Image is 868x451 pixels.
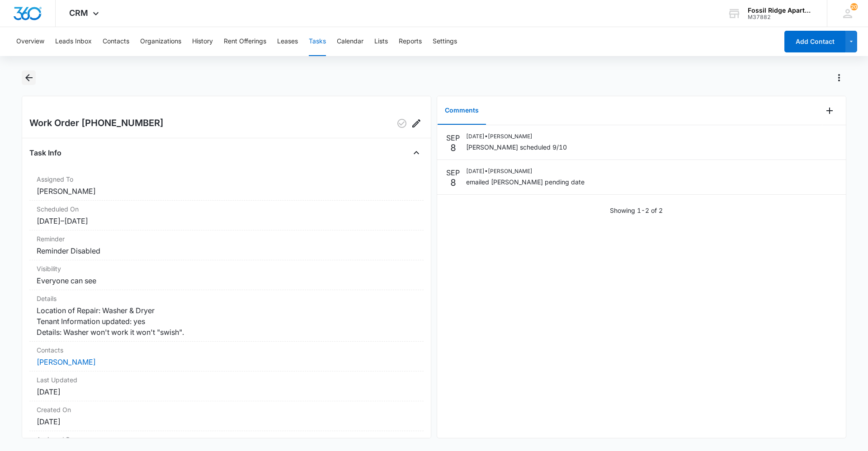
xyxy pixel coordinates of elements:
[37,357,96,366] a: [PERSON_NAME]
[140,27,181,56] button: Organizations
[37,386,416,397] dd: [DATE]
[37,234,416,244] dt: Reminder
[450,143,456,152] p: 8
[69,8,88,18] span: CRM
[55,27,92,56] button: Leads Inbox
[610,206,663,215] p: Showing 1-2 of 2
[29,171,424,201] div: Assigned To[PERSON_NAME]
[748,7,814,14] div: account name
[29,201,424,230] div: Scheduled On[DATE]–[DATE]
[277,27,298,56] button: Leases
[37,294,416,303] dt: Details
[37,174,416,184] dt: Assigned To
[192,27,213,56] button: History
[37,405,416,414] dt: Created On
[37,264,416,273] dt: Visibility
[37,245,416,256] dd: Reminder Disabled
[832,70,846,85] button: Actions
[748,14,814,20] div: account id
[850,3,858,10] div: notifications count
[37,305,416,338] dd: Location of Repair: Washer & Dryer Tenant Information updated: yes Details: Washer won't work it ...
[22,70,36,85] button: Back
[37,275,416,286] dd: Everyone can see
[337,27,363,56] button: Calendar
[374,27,388,56] button: Lists
[433,27,457,56] button: Settings
[466,142,567,152] p: [PERSON_NAME] scheduled 9/10
[850,3,858,10] span: 20
[29,230,424,260] div: ReminderReminder Disabled
[309,27,326,56] button: Tasks
[29,116,164,131] h2: Work Order [PHONE_NUMBER]
[784,31,845,52] button: Add Contact
[37,186,416,197] dd: [PERSON_NAME]
[438,97,486,125] button: Comments
[37,435,416,444] dt: Assigned By
[409,116,424,131] button: Edit
[29,147,61,158] h4: Task Info
[29,290,424,342] div: DetailsLocation of Repair: Washer & Dryer Tenant Information updated: yes Details: Washer won't w...
[466,177,585,187] p: emailed [PERSON_NAME] pending date
[37,416,416,427] dd: [DATE]
[37,375,416,385] dt: Last Updated
[450,178,456,187] p: 8
[466,167,585,175] p: [DATE] • [PERSON_NAME]
[399,27,422,56] button: Reports
[37,204,416,214] dt: Scheduled On
[446,132,460,143] p: SEP
[224,27,266,56] button: Rent Offerings
[446,167,460,178] p: SEP
[103,27,129,56] button: Contacts
[29,342,424,371] div: Contacts[PERSON_NAME]
[29,401,424,431] div: Created On[DATE]
[409,146,424,160] button: Close
[37,216,416,226] dd: [DATE] – [DATE]
[37,345,416,355] dt: Contacts
[16,27,44,56] button: Overview
[29,260,424,290] div: VisibilityEveryone can see
[29,371,424,401] div: Last Updated[DATE]
[466,132,567,141] p: [DATE] • [PERSON_NAME]
[822,103,837,118] button: Add Comment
